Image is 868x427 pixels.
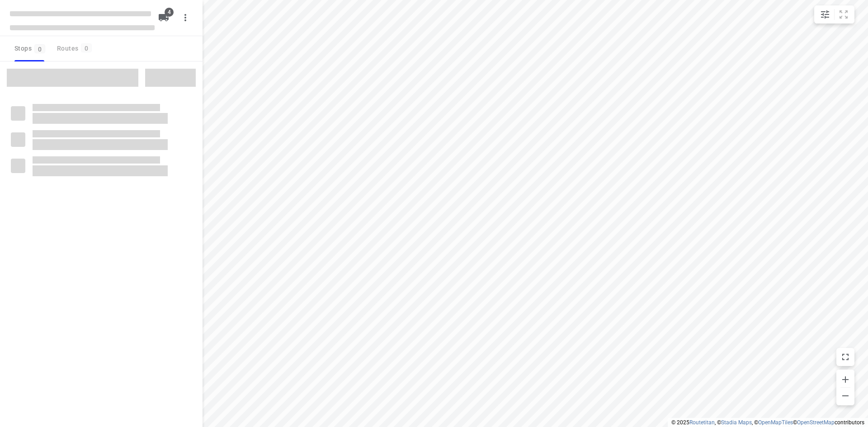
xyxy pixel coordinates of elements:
[671,419,864,426] li: © 2025 , © , © © contributors
[816,5,834,23] button: Map settings
[758,419,793,426] a: OpenMapTiles
[689,419,715,426] a: Routetitan
[814,5,854,23] div: small contained button group
[721,419,752,426] a: Stadia Maps
[797,419,835,426] a: OpenStreetMap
